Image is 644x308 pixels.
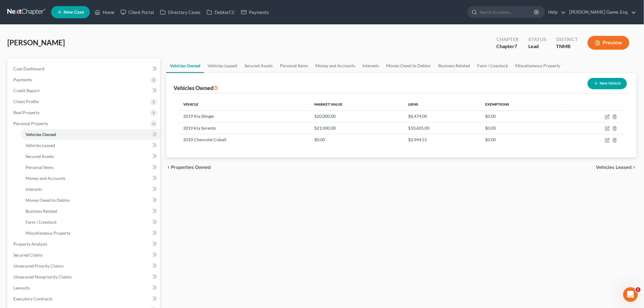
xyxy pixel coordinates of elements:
div: District [556,36,578,43]
a: Interests [359,58,383,73]
div: TNMB [556,43,578,50]
span: Payments [13,77,32,82]
div: Vehicles Owned [173,84,218,92]
span: Executory Contracts [13,296,52,301]
th: Vehicle [178,98,310,110]
td: $21,000.00 [310,122,404,134]
a: Interests [21,184,160,195]
span: Credit Report [13,88,40,93]
a: Credit Report [9,85,160,96]
span: Unsecured Nonpriority Claims [13,274,72,279]
a: Miscellaneous Property [21,228,160,239]
div: Chapter [496,43,519,50]
div: Status [528,36,546,43]
span: Lawsuits [13,285,30,290]
span: Real Property [13,110,40,115]
a: Vehicles Owned [166,58,204,73]
span: Properties Owned [171,165,211,170]
a: Help [545,7,566,18]
a: Money and Accounts [21,173,160,184]
a: Property Analysis [9,239,160,250]
a: Vehicles Leased [204,58,241,73]
a: Personal Items [276,58,312,73]
div: Chapter [496,36,519,43]
a: Payments [238,7,272,18]
span: Interests [26,187,42,192]
td: $2,944.51 [403,134,480,145]
a: Vehicles Leased [21,140,160,151]
td: 2019 Kia Stinger [178,110,310,122]
button: chevron_left Properties Owned [166,165,211,170]
a: Money Owed to Debtor [383,58,435,73]
a: Lawsuits [9,282,160,293]
td: $8,474.00 [403,110,480,122]
td: $0.00 [480,134,564,145]
span: New Case [64,10,84,15]
span: Secured Assets [26,154,54,159]
span: 1 [636,287,641,292]
a: Secured Assets [21,151,160,162]
a: Secured Claims [9,250,160,261]
span: Client Profile [13,99,39,104]
span: Business Related [26,208,57,214]
td: 2019 Kia Sorento [178,122,310,134]
a: Money and Accounts [312,58,359,73]
a: DebtorCC [204,7,238,18]
a: Vehicles Owned [21,129,160,140]
a: Case Dashboard [9,63,160,74]
a: Business Related [21,206,160,217]
button: Vehicles Leased chevron_right [596,165,637,170]
th: Exemptions [480,98,564,110]
a: Executory Contracts [9,293,160,304]
span: Personal Items [26,165,54,170]
input: Search by name... [479,6,535,18]
span: Vehicles Leased [596,165,632,170]
span: Money and Accounts [26,176,65,181]
i: chevron_right [632,165,637,170]
th: Market Value [310,98,404,110]
td: $0.00 [480,122,564,134]
a: Unsecured Nonpriority Claims [9,271,160,282]
button: Preview [588,36,629,50]
a: Personal Items [21,162,160,173]
span: Property Analysis [13,241,47,247]
a: Business Related [435,58,474,73]
div: Lead [528,43,546,50]
a: Home [92,7,117,18]
span: Vehicles Owned [26,132,56,137]
a: Client Portal [117,7,157,18]
span: [PERSON_NAME] [7,38,65,47]
span: Vehicles Leased [26,143,55,148]
iframe: Intercom live chat [623,287,638,302]
span: Case Dashboard [13,66,44,71]
td: $0.00 [310,134,404,145]
a: Unsecured Priority Claims [9,261,160,271]
span: Miscellaneous Property [26,230,71,236]
a: [PERSON_NAME] Game, Esq. [566,7,636,18]
a: Farm / Livestock [21,217,160,228]
a: Miscellaneous Property [512,58,564,73]
a: Secured Assets [241,58,276,73]
td: $20,000.00 [310,110,404,122]
a: Farm / Livestock [474,58,512,73]
span: Money Owed to Debtor [26,198,70,203]
button: New Vehicle [588,78,627,89]
span: 7 [514,43,517,49]
span: Secured Claims [13,252,43,257]
span: Unsecured Priority Claims [13,263,64,268]
span: Personal Property [13,121,48,126]
td: $0.00 [480,110,564,122]
th: Liens [403,98,480,110]
td: $10,605.00 [403,122,480,134]
i: chevron_left [166,165,171,170]
td: 2010 Chevrolet Cobalt [178,134,310,145]
span: Farm / Livestock [26,219,57,225]
a: Money Owed to Debtor [21,195,160,206]
a: Directory Cases [157,7,204,18]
